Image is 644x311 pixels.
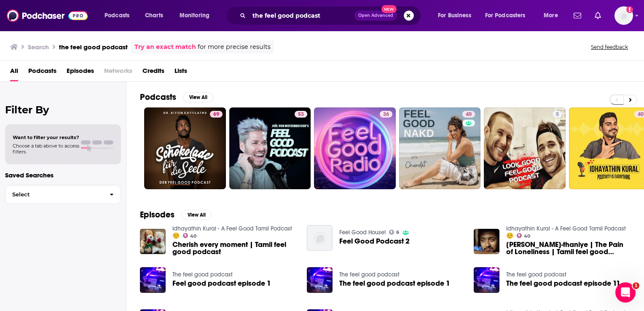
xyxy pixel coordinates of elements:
span: 69 [213,110,219,119]
span: 40 [466,110,472,119]
h3: the feel good podcast [59,43,128,51]
h3: Search [28,43,49,51]
a: Feel Good House! [339,229,386,236]
a: The feel good podcast episode 11 [474,267,499,293]
a: The feel good podcast episode 11 [506,280,620,287]
a: PodcastsView All [140,92,213,102]
a: Charts [140,9,168,22]
a: 40 [183,233,197,238]
a: Episodes [67,64,94,81]
span: For Business [438,10,471,21]
button: Open AdvancedNew [354,11,397,21]
button: Show profile menu [614,6,633,25]
button: View All [183,92,213,102]
span: 53 [298,110,304,119]
a: 69 [144,107,226,189]
span: 5 [556,110,559,119]
span: Open Advanced [358,13,393,18]
span: Monitoring [180,10,209,21]
button: open menu [99,9,140,22]
span: Networks [104,64,132,81]
a: Podcasts [28,64,56,81]
a: Cherish every moment | Tamil feel good podcast [172,241,297,255]
a: Feel good podcast episode 1 [172,280,271,287]
a: Lists [174,64,187,81]
a: 53 [229,107,311,189]
a: The feel good podcast [339,271,400,278]
span: 36 [383,110,389,119]
a: Idhayathin Kural - A Feel Good Tamil Podcast ☺️ [506,225,626,239]
span: New [381,5,397,13]
img: Feel Good Podcast 2 [307,225,333,251]
h2: Filter By [5,104,121,116]
a: 36 [380,111,392,118]
h2: Episodes [140,209,174,220]
input: Search podcasts, credits, & more... [249,9,354,22]
img: Cherish every moment | Tamil feel good podcast [140,229,166,255]
span: For Podcasters [485,10,526,21]
button: View All [181,210,212,220]
a: 6 [389,230,400,235]
span: 1 [633,282,639,289]
a: The feel good podcast [506,271,566,278]
a: Credits [142,64,164,81]
span: 40 [190,234,196,238]
img: User Profile [614,6,633,25]
button: open menu [432,9,482,22]
svg: Add a profile image [626,6,633,13]
img: Feel good podcast episode 1 [140,267,166,293]
span: Logged in as BenLaurro [614,6,633,25]
a: Show notifications dropdown [591,8,604,23]
img: The feel good podcast episode 1 [307,267,333,293]
a: 36 [314,107,396,189]
button: Select [5,185,121,204]
span: 40 [524,234,530,238]
span: Select [5,192,103,197]
a: 40 [517,233,531,238]
span: Want to filter your results? [13,134,79,140]
img: Thaniye Thannan-thaniye | The Pain of Loneliness | Tamil feel good Podcast [474,229,499,255]
a: The feel good podcast episode 1 [339,280,450,287]
a: All [10,64,18,81]
a: 40 [399,107,481,189]
a: 69 [210,111,223,118]
a: 53 [295,111,307,118]
span: [PERSON_NAME]-thaniye | The Pain of Loneliness | Tamil feel good Podcast [506,241,631,255]
span: Charts [145,10,163,21]
span: Choose a tab above to access filters. [13,143,79,155]
span: 40 [638,110,644,119]
span: for more precise results [198,42,271,52]
a: 5 [553,111,562,118]
a: Idhayathin Kural - A Feel Good Tamil Podcast ☺️ [172,225,292,239]
button: open menu [538,9,569,22]
span: 6 [396,231,399,234]
a: 5 [484,107,566,189]
button: Send feedback [588,43,631,51]
iframe: Intercom live chat [615,282,636,303]
a: Show notifications dropdown [570,8,585,23]
a: EpisodesView All [140,209,212,220]
img: Podchaser - Follow, Share and Rate Podcasts [7,8,88,24]
a: The feel good podcast [172,271,233,278]
a: 40 [462,111,475,118]
a: Thaniye Thannan-thaniye | The Pain of Loneliness | Tamil feel good Podcast [506,241,631,255]
button: open menu [174,9,220,22]
div: Search podcasts, credits, & more... [234,6,429,25]
h2: Podcasts [140,92,176,102]
span: Feel Good Podcast 2 [339,238,410,245]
